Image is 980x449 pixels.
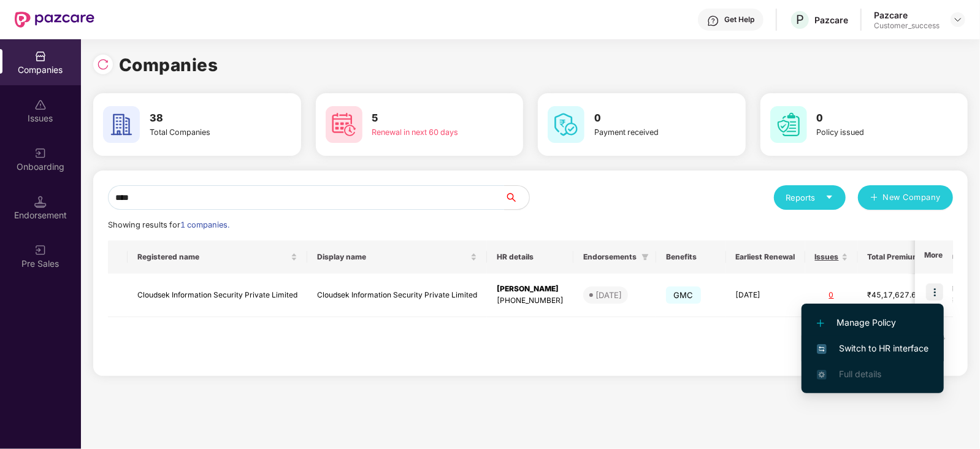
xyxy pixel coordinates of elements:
div: Policy issued [817,126,922,139]
span: plus [870,193,878,203]
div: Reports [786,191,833,204]
span: Switch to HR interface [817,342,928,355]
div: 0 [815,290,848,301]
th: HR details [487,240,573,274]
div: Pazcare [874,9,940,21]
span: Total Premium [868,252,920,262]
span: filter [641,253,649,261]
h1: Companies [119,52,218,79]
button: search [504,185,530,210]
div: Customer_success [874,21,940,31]
span: search [504,193,529,202]
span: Manage Policy [817,316,928,329]
span: 1 companies. [180,220,229,229]
th: Total Premium [858,240,939,274]
img: svg+xml;base64,PHN2ZyBpZD0iUmVsb2FkLTMyeDMyIiB4bWxucz0iaHR0cDovL3d3dy53My5vcmcvMjAwMC9zdmciIHdpZH... [97,58,109,71]
img: svg+xml;base64,PHN2ZyBpZD0iSXNzdWVzX2Rpc2FibGVkIiB4bWxucz0iaHR0cDovL3d3dy53My5vcmcvMjAwMC9zdmciIH... [34,99,47,111]
span: New Company [883,191,941,204]
img: svg+xml;base64,PHN2ZyB4bWxucz0iaHR0cDovL3d3dy53My5vcmcvMjAwMC9zdmciIHdpZHRoPSI2MCIgaGVpZ2h0PSI2MC... [326,106,362,143]
span: Issues [815,252,839,262]
span: Showing results for [108,220,229,229]
img: New Pazcare Logo [15,12,94,28]
h3: 38 [150,110,255,126]
div: ₹45,17,627.64 [868,290,929,301]
span: GMC [666,286,701,304]
div: [DATE] [595,289,622,301]
img: svg+xml;base64,PHN2ZyB3aWR0aD0iMTQuNSIgaGVpZ2h0PSIxNC41IiB2aWV3Qm94PSIwIDAgMTYgMTYiIGZpbGw9Im5vbm... [34,196,47,208]
span: filter [639,250,651,264]
span: Endorsements [583,252,637,262]
img: icon [926,283,943,301]
div: Total Companies [150,126,255,139]
span: caret-down [825,193,833,201]
h3: 5 [372,110,478,126]
td: [DATE] [726,274,805,317]
img: svg+xml;base64,PHN2ZyB3aWR0aD0iMjAiIGhlaWdodD0iMjAiIHZpZXdCb3g9IjAgMCAyMCAyMCIgZmlsbD0ibm9uZSIgeG... [34,147,47,159]
img: svg+xml;base64,PHN2ZyB4bWxucz0iaHR0cDovL3d3dy53My5vcmcvMjAwMC9zdmciIHdpZHRoPSIxNiIgaGVpZ2h0PSIxNi... [817,344,827,354]
th: More [915,240,953,274]
img: svg+xml;base64,PHN2ZyB4bWxucz0iaHR0cDovL3d3dy53My5vcmcvMjAwMC9zdmciIHdpZHRoPSI2MCIgaGVpZ2h0PSI2MC... [548,106,584,143]
img: svg+xml;base64,PHN2ZyBpZD0iSGVscC0zMngzMiIgeG1sbnM9Imh0dHA6Ly93d3cudzMub3JnLzIwMDAvc3ZnIiB3aWR0aD... [707,15,719,27]
img: svg+xml;base64,PHN2ZyB4bWxucz0iaHR0cDovL3d3dy53My5vcmcvMjAwMC9zdmciIHdpZHRoPSI2MCIgaGVpZ2h0PSI2MC... [103,106,140,143]
th: Registered name [128,240,307,274]
th: Benefits [656,240,726,274]
div: Renewal in next 60 days [372,126,478,139]
span: Display name [317,252,468,262]
div: Payment received [594,126,700,139]
img: svg+xml;base64,PHN2ZyBpZD0iQ29tcGFuaWVzIiB4bWxucz0iaHR0cDovL3d3dy53My5vcmcvMjAwMC9zdmciIHdpZHRoPS... [34,50,47,63]
img: svg+xml;base64,PHN2ZyB4bWxucz0iaHR0cDovL3d3dy53My5vcmcvMjAwMC9zdmciIHdpZHRoPSIxNi4zNjMiIGhlaWdodD... [817,370,827,380]
div: [PERSON_NAME] [497,283,564,295]
th: Earliest Renewal [726,240,805,274]
span: Registered name [137,252,288,262]
td: Cloudsek Information Security Private Limited [128,274,307,317]
div: Get Help [724,15,754,25]
h3: 0 [817,110,922,126]
img: svg+xml;base64,PHN2ZyB4bWxucz0iaHR0cDovL3d3dy53My5vcmcvMjAwMC9zdmciIHdpZHRoPSI2MCIgaGVpZ2h0PSI2MC... [770,106,807,143]
th: Display name [307,240,487,274]
div: [PHONE_NUMBER] [497,295,564,307]
h3: 0 [594,110,700,126]
img: svg+xml;base64,PHN2ZyBpZD0iRHJvcGRvd24tMzJ4MzIiIHhtbG5zPSJodHRwOi8vd3d3LnczLm9yZy8yMDAwL3N2ZyIgd2... [953,15,963,25]
td: Cloudsek Information Security Private Limited [307,274,487,317]
span: P [796,12,804,27]
button: plusNew Company [858,185,953,210]
img: svg+xml;base64,PHN2ZyB3aWR0aD0iMjAiIGhlaWdodD0iMjAiIHZpZXdCb3g9IjAgMCAyMCAyMCIgZmlsbD0ibm9uZSIgeG... [34,244,47,256]
img: svg+xml;base64,PHN2ZyB4bWxucz0iaHR0cDovL3d3dy53My5vcmcvMjAwMC9zdmciIHdpZHRoPSIxMi4yMDEiIGhlaWdodD... [817,320,824,327]
span: Full details [839,369,881,379]
th: Issues [805,240,858,274]
div: Pazcare [814,14,848,26]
